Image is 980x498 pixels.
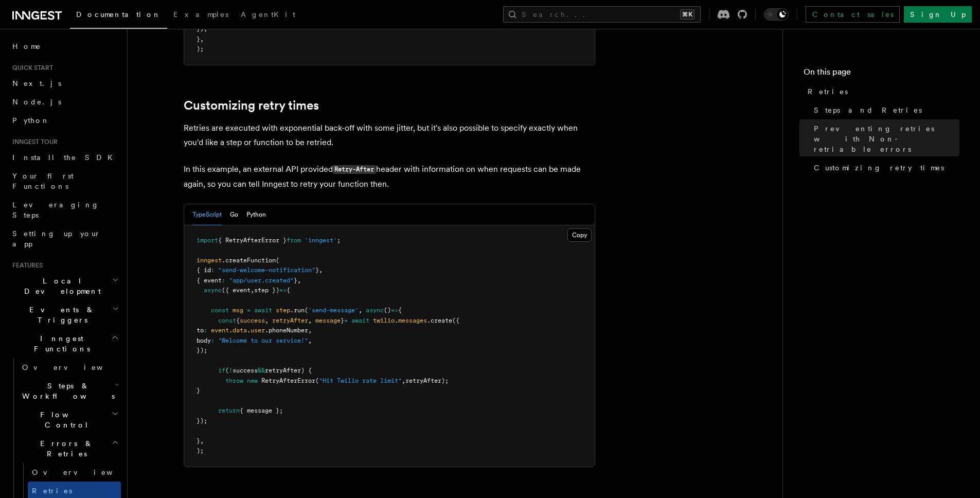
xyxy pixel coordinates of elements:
a: Contact sales [806,6,900,23]
span: return [218,407,240,414]
span: { id [197,266,211,274]
button: Flow Control [18,405,121,434]
span: twilio [373,317,395,324]
span: const [218,317,236,324]
span: && [258,367,265,374]
span: Quick start [8,64,53,72]
span: Preventing retries with Non-retriable errors [814,123,959,154]
span: Retries [808,86,848,97]
span: Setting up your app [12,229,101,248]
span: } [315,266,319,274]
span: to [197,327,204,334]
span: msg [233,307,243,314]
span: Node.js [12,98,61,106]
span: } [341,317,344,324]
span: 'send-message' [308,307,359,314]
span: .phoneNumber [265,327,308,334]
a: Leveraging Steps [8,195,121,224]
span: Steps and Retries [814,105,922,115]
span: : [211,266,215,274]
span: { [287,287,290,294]
p: In this example, an external API provided header with information on when requests can be made ag... [184,162,595,191]
span: Retries [32,487,72,495]
span: Install the SDK [12,153,119,162]
span: await [351,317,369,324]
a: Sign Up [904,6,972,23]
span: , [402,377,405,384]
span: => [279,287,287,294]
span: ({ event [222,287,251,294]
span: Documentation [76,10,161,19]
button: Errors & Retries [18,434,121,463]
span: Inngest tour [8,138,58,146]
span: data [233,327,247,334]
span: step }) [254,287,279,294]
span: .createFunction [222,257,276,264]
span: inngest [197,257,222,264]
span: . [247,327,251,334]
span: Overview [32,468,138,476]
span: : [211,337,215,344]
span: 'inngest' [305,237,337,244]
span: body [197,337,211,344]
span: Features [8,261,43,270]
button: Copy [567,228,592,242]
span: ); [197,447,204,454]
button: Python [246,204,266,225]
span: "app/user.created" [229,277,294,284]
span: } [197,35,200,43]
span: throw [225,377,243,384]
span: Customizing retry times [814,163,944,173]
span: }); [197,417,207,424]
span: ( [225,367,229,374]
span: "send-welcome-notification" [218,266,315,274]
span: Local Development [8,276,112,296]
span: ({ [452,317,459,324]
a: Documentation [70,3,167,29]
span: = [344,317,348,324]
span: ( [305,307,308,314]
span: } [294,277,297,284]
a: Preventing retries with Non-retriable errors [810,119,959,158]
span: Home [12,41,41,51]
span: const [211,307,229,314]
kbd: ⌘K [680,9,694,20]
span: Your first Functions [12,172,74,190]
span: ); [197,45,204,52]
a: AgentKit [235,3,301,28]
span: await [254,307,272,314]
span: : [222,277,225,284]
a: Examples [167,3,235,28]
span: , [200,437,204,444]
span: }); [197,347,207,354]
span: async [366,307,384,314]
span: Errors & Retries [18,438,112,459]
button: Inngest Functions [8,329,121,358]
span: : [204,327,207,334]
span: Python [12,116,50,124]
span: . [229,327,233,334]
button: Go [230,204,238,225]
span: , [308,337,312,344]
a: Overview [28,463,121,482]
button: Steps & Workflows [18,377,121,405]
span: from [287,237,301,244]
h4: On this page [804,66,959,82]
span: => [391,307,398,314]
span: { [236,317,240,324]
a: Your first Functions [8,167,121,195]
span: Steps & Workflows [18,381,115,401]
span: Flow Control [18,410,112,430]
span: { [398,307,402,314]
button: Local Development [8,272,121,300]
span: event [211,327,229,334]
a: Setting up your app [8,224,121,253]
span: , [319,266,323,274]
span: retryAfter [272,317,308,324]
span: { event [197,277,222,284]
span: message [315,317,341,324]
span: , [308,317,312,324]
span: ! [229,367,233,374]
span: ( [315,377,319,384]
span: user [251,327,265,334]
